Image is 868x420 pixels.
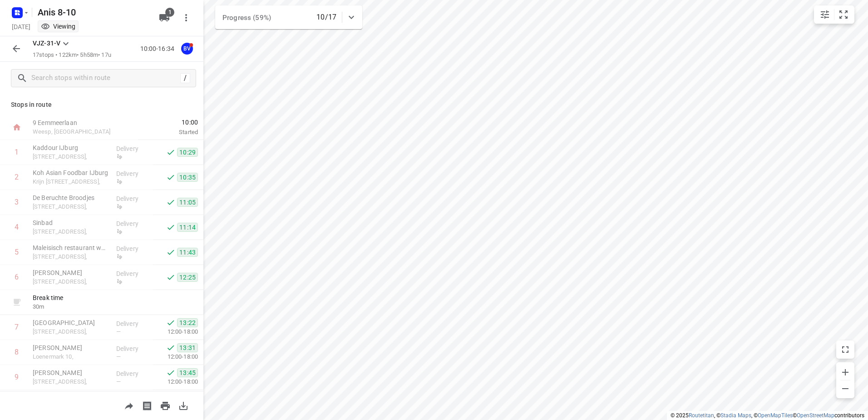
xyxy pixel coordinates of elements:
[33,293,109,302] p: Break time
[166,148,175,157] svg: Done
[166,343,175,352] svg: Done
[33,268,109,277] p: [PERSON_NAME]
[33,51,111,60] p: 17 stops • 122km • 5h58m • 17u
[155,9,173,27] button: 1
[41,22,75,31] div: You are currently in view mode. To make any changes, go to edit project.
[33,277,109,286] p: [STREET_ADDRESS],
[166,223,175,232] svg: Done
[165,8,174,17] span: 1
[33,227,109,236] p: Eerste Oosterparkstraat 137-139,
[33,327,109,336] p: [STREET_ADDRESS],
[15,348,19,356] div: 8
[671,412,864,419] li: © 2025 , © , © © contributors
[33,193,109,202] p: De Beruchte Broodjes
[116,328,121,335] span: —
[15,373,19,381] div: 9
[174,401,192,410] span: Download route
[180,73,190,83] div: /
[116,378,121,385] span: —
[116,344,150,353] p: Delivery
[116,194,150,203] p: Delivery
[33,352,109,361] p: Loenermark 10,
[816,5,834,24] button: Map settings
[116,369,150,378] p: Delivery
[156,401,174,410] span: Print route
[153,352,198,361] p: 12:00-18:00
[31,71,180,85] input: Search stops within route
[116,169,150,178] p: Delivery
[33,252,109,261] p: [STREET_ADDRESS],
[177,223,198,232] span: 11:14
[116,144,150,153] p: Delivery
[177,318,198,327] span: 13:22
[33,368,109,377] p: [PERSON_NAME]
[758,412,793,419] a: OpenMapTiles
[140,44,178,54] p: 10:00-16:34
[797,412,834,419] a: OpenStreetMap
[15,173,19,181] div: 2
[116,269,150,278] p: Delivery
[166,318,175,327] svg: Done
[153,377,198,386] p: 12:00-18:00
[177,173,198,182] span: 10:35
[15,223,19,231] div: 4
[177,248,198,257] span: 11:43
[33,39,60,48] p: VJZ-31-V
[33,127,127,136] p: Weesp, [GEOGRAPHIC_DATA]
[720,412,751,419] a: Stadia Maps
[222,14,271,22] span: Progress (59%)
[138,128,198,137] p: Started
[15,148,19,156] div: 1
[116,219,150,228] p: Delivery
[814,5,854,24] div: small contained button group
[178,44,196,53] span: Assigned to Bus VJZ-31-V
[33,143,109,152] p: Kaddour IJburg
[177,273,198,282] span: 12:25
[33,302,109,311] p: 30 m
[33,218,109,227] p: Sinbad
[177,148,198,157] span: 10:29
[138,401,156,410] span: Print shipping labels
[33,343,109,352] p: [PERSON_NAME]
[15,248,19,256] div: 5
[120,401,138,410] span: Share route
[15,323,19,331] div: 7
[33,152,109,161] p: [STREET_ADDRESS],
[138,118,198,127] span: 10:00
[33,177,109,186] p: Krijn [STREET_ADDRESS],
[166,368,175,377] svg: Done
[33,168,109,177] p: Koh Asian Foodbar IJburg
[215,5,362,29] div: Progress (59%)10/17
[177,368,198,377] span: 13:45
[33,318,109,327] p: [GEOGRAPHIC_DATA]
[116,244,150,253] p: Delivery
[33,243,109,252] p: Maleisisch restaurant wau
[166,198,175,207] svg: Done
[153,327,198,336] p: 12:00-18:00
[834,5,853,24] button: Fit zoom
[33,118,127,127] p: 9 Eemmeerlaan
[177,198,198,207] span: 11:05
[33,377,109,386] p: [STREET_ADDRESS],
[166,173,175,182] svg: Done
[177,343,198,352] span: 13:31
[166,273,175,282] svg: Done
[316,12,336,23] p: 10/17
[166,248,175,257] svg: Done
[689,412,714,419] a: Routetitan
[116,353,121,360] span: —
[15,198,19,206] div: 3
[33,202,109,211] p: [STREET_ADDRESS],
[11,100,192,110] p: Stops in route
[116,319,150,328] p: Delivery
[15,273,19,281] div: 6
